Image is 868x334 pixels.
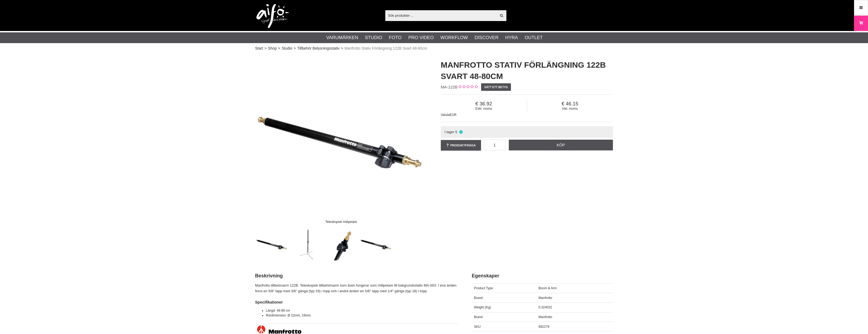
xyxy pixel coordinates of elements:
a: Pro Video [408,34,433,41]
img: Teleskopisk mittpelare [256,228,288,260]
a: Produktfråga [441,140,481,151]
span: 36.92 [441,101,527,107]
span: 46.15 [527,101,613,107]
span: > [341,46,343,51]
a: Tillbehör Belysningsstativ [297,46,340,51]
a: Start [255,46,263,51]
h4: Specifikationer [255,299,458,305]
a: Studio [365,34,382,41]
a: Studio [282,46,292,51]
span: I lager [444,130,454,134]
h2: Beskrivning [255,273,458,279]
span: Manfrotto Stativ Förlängning 122B Svart 48-80cm [344,46,427,51]
span: > [264,46,267,51]
a: Outlet [525,34,543,41]
input: Sök produkter ... [385,11,496,19]
a: Sätt ett betyg [481,83,511,91]
span: Inkl. moms [527,107,613,111]
h2: Egenskaper [472,273,613,279]
span: Brand [474,315,483,319]
span: EUR [450,113,456,117]
img: logo.png [256,4,289,28]
span: Exkl. moms [441,107,527,111]
h1: Manfrotto Stativ Förlängning 122B Svart 48-80cm [441,59,613,82]
span: > [278,46,280,51]
span: MA-122B [441,85,458,89]
li: Rördimension: Ø 22mm, 19mm. [266,313,458,318]
a: Shop [268,46,277,51]
a: Köp [509,140,613,150]
li: Längd: 48-88 cm [266,308,458,313]
span: Manfrotto [539,315,552,319]
img: 5/8 tapp med 1/4 gänga [360,228,392,260]
a: Foto [389,34,401,41]
span: SKU [474,325,481,329]
a: Discover [475,34,499,41]
span: Brand [474,296,483,300]
img: Med stativfot (ingår ej) [290,228,323,260]
div: Teleskopisk mittpelare [321,217,361,226]
span: Product Type [474,286,493,290]
span: Manfrotto [539,296,552,300]
img: Teleskopisk mittpelare [255,54,427,226]
span: 682279 [539,325,549,329]
span: 0.324032 [539,305,552,309]
a: Hyra [505,34,518,41]
span: > [294,46,296,51]
span: Boom & Arm [539,286,557,290]
i: I lager [458,130,463,134]
dp: Manfrotto tillbeörsarm 122B. Teleskopisk tillbehörsarm som även fungerar som mittpelare till bakg... [255,283,456,293]
span: Valuta [441,113,450,117]
span: 5 [455,130,457,134]
a: Varumärken [326,34,358,41]
span: Weight (Kg) [474,305,491,309]
img: Låsbart utdrag, 5/8 tapp och 3/8 gänga [325,228,358,260]
a: Workflow [440,34,468,41]
div: Kundbetyg: 0 [458,84,478,90]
